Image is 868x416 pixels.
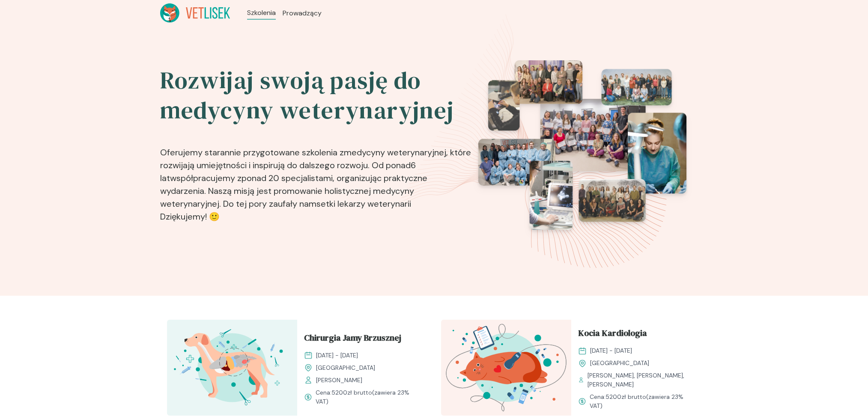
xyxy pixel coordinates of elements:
[344,147,446,158] b: medycyny weterynaryjnej
[441,320,571,416] img: aHfXlEMqNJQqH-jZ_KociaKardio_T.svg
[316,351,358,360] span: [DATE] - [DATE]
[316,363,375,372] span: [GEOGRAPHIC_DATA]
[606,393,646,401] span: 5200 zł brutto
[588,371,694,389] span: [PERSON_NAME], [PERSON_NAME], [PERSON_NAME]
[283,8,322,18] a: Prowadzący
[160,65,473,125] h2: Rozwijaj swoją pasję do medycyny weterynaryjnej
[304,331,401,348] span: Chirurgia Jamy Brzusznej
[242,172,333,184] b: ponad 20 specjalistami
[578,327,695,343] a: Kocia Kardiologia
[316,376,362,385] span: [PERSON_NAME]
[590,392,695,410] span: Cena: (zawiera 23% VAT)
[316,388,421,406] span: Cena: (zawiera 23% VAT)
[590,359,649,368] span: [GEOGRAPHIC_DATA]
[316,198,411,209] b: setki lekarzy weterynarii
[331,389,372,396] span: 5200 zł brutto
[160,132,473,226] p: Oferujemy starannie przygotowane szkolenia z , które rozwijają umiejętności i inspirują do dalsze...
[304,331,421,348] a: Chirurgia Jamy Brzusznej
[578,327,647,343] span: Kocia Kardiologia
[167,320,297,416] img: aHfRokMqNJQqH-fc_ChiruJB_T.svg
[478,60,686,230] img: eventsPhotosRoll2.png
[247,8,276,18] a: Szkolenia
[590,346,632,355] span: [DATE] - [DATE]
